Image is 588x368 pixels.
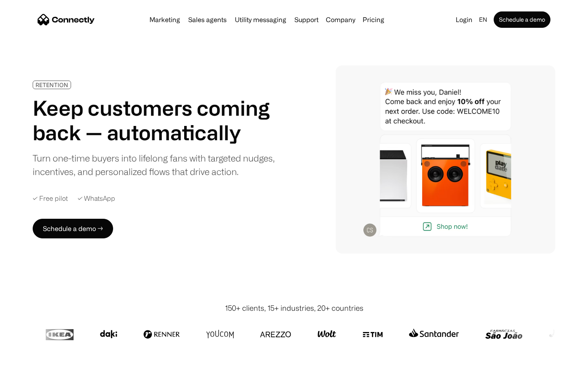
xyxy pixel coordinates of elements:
[33,195,68,202] div: ✓ Free pilot
[33,151,281,178] div: Turn one-time buyers into lifelong fans with targeted nudges, incentives, and personalized flows ...
[452,14,476,25] a: Login
[36,82,68,88] div: RETENTION
[494,11,550,28] a: Schedule a demo
[33,96,281,145] h1: Keep customers coming back — automatically
[33,219,113,238] a: Schedule a demo →
[359,16,388,23] a: Pricing
[326,14,355,25] div: Company
[232,16,290,23] a: Utility messaging
[291,16,322,23] a: Support
[225,303,363,314] div: 150+ clients, 15+ industries, 20+ countries
[479,14,487,25] div: en
[146,16,183,23] a: Marketing
[78,195,115,202] div: ✓ WhatsApp
[8,353,49,365] aside: Language selected: English
[16,354,49,365] ul: Language list
[185,16,230,23] a: Sales agents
